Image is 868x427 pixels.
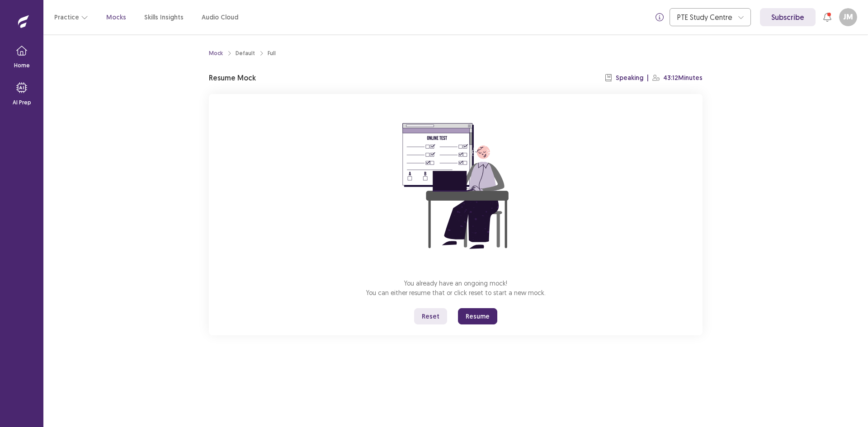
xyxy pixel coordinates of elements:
a: Skills Insights [144,13,184,22]
div: PTE Study Centre [677,9,733,26]
p: | [647,73,649,83]
p: 43:12 Minutes [663,73,703,83]
button: Practice [54,9,88,25]
p: AI Prep [13,99,31,107]
button: Resume [458,308,497,324]
a: Mock [209,49,223,57]
div: Default [236,49,255,57]
button: JM [839,8,857,26]
p: You already have an ongoing mock! You can either resume that or click reset to start a new mock. [366,278,546,297]
p: Resume Mock [209,72,256,83]
button: Reset [414,308,447,324]
a: Subscribe [760,8,816,26]
p: Speaking [616,73,643,83]
div: Full [268,49,276,57]
img: attend-mock [374,105,537,267]
a: Mocks [106,13,126,22]
a: Audio Cloud [202,13,238,22]
button: info [651,9,668,25]
nav: breadcrumb [209,49,276,57]
p: Home [14,61,30,70]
